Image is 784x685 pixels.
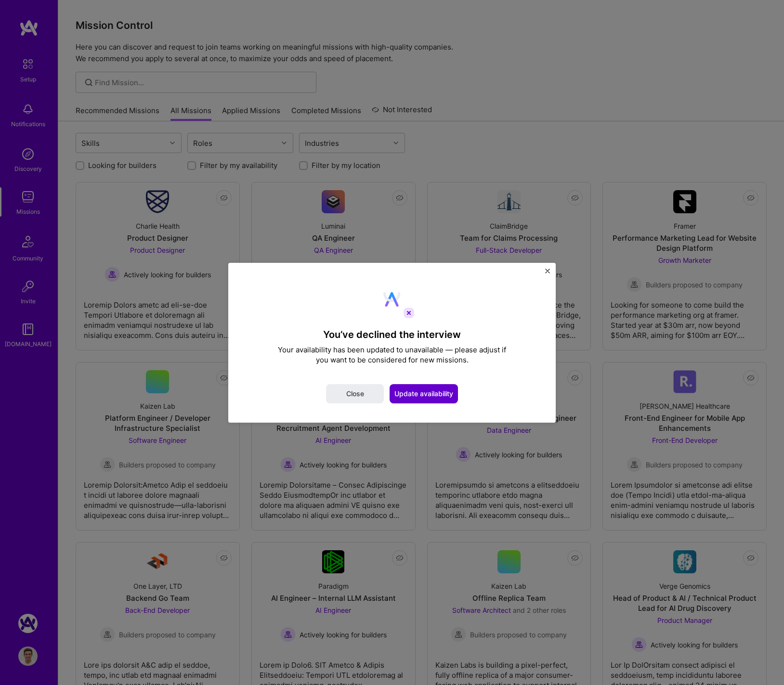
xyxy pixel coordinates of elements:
[323,328,461,341] h4: You’ve declined the interview
[383,292,401,307] img: Company Logo
[346,389,364,399] span: Close
[390,384,458,403] button: Update availability
[272,345,512,365] div: Your availability has been updated to unavailable — please adjust if you want to be considered fo...
[326,384,384,403] button: Close
[545,269,550,279] button: Close
[394,389,453,399] span: Update availability
[403,307,415,319] img: interview declined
